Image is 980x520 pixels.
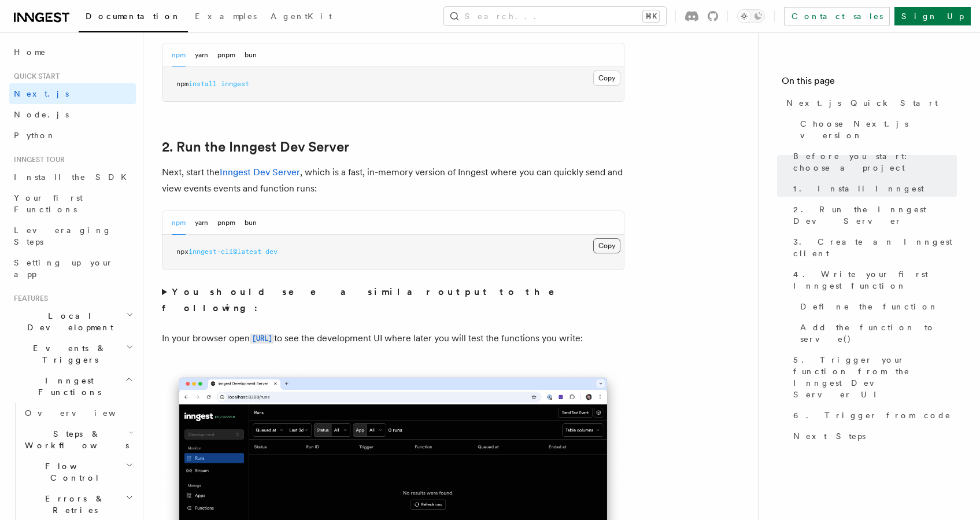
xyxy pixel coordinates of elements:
a: Contact sales [784,7,890,25]
button: Search...⌘K [444,7,666,25]
a: Documentation [79,3,188,32]
summary: You should see a similar output to the following: [162,284,624,316]
a: Choose Next.js version [796,113,957,146]
a: Inngest Dev Server [220,167,300,178]
button: npm [172,211,186,235]
a: 5. Trigger your function from the Inngest Dev Server UI [789,349,957,405]
span: inngest-cli@latest [188,248,261,256]
a: Define the function [796,296,957,317]
span: Inngest Functions [9,375,125,398]
button: pnpm [217,43,235,67]
a: Next Steps [789,426,957,447]
span: Events & Triggers [9,342,126,366]
strong: You should see a similar output to the following: [162,286,571,314]
a: Add the function to serve() [796,317,957,349]
span: Next.js Quick Start [786,97,938,109]
code: [URL] [250,334,274,344]
button: yarn [195,43,208,67]
a: Sign Up [894,7,971,25]
span: Before you start: choose a project [793,150,957,174]
span: 4. Write your first Inngest function [793,268,957,292]
button: npm [172,43,186,67]
p: Next, start the , which is a fast, in-memory version of Inngest where you can quickly send and vi... [162,164,624,197]
span: inngest [221,80,249,88]
span: Choose Next.js version [800,118,957,141]
p: In your browser open to see the development UI where later you will test the functions you write: [162,330,624,347]
button: bun [245,211,257,235]
span: npx [176,248,188,256]
button: Steps & Workflows [20,423,136,456]
span: AgentKit [271,12,332,21]
span: Steps & Workflows [20,428,129,451]
span: Examples [195,12,257,21]
a: 1. Install Inngest [789,178,957,199]
button: yarn [195,211,208,235]
a: 2. Run the Inngest Dev Server [789,199,957,231]
span: Define the function [800,301,938,312]
button: Copy [593,238,620,253]
span: Errors & Retries [20,493,125,516]
span: Features [9,294,48,303]
button: pnpm [217,211,235,235]
span: Home [14,46,46,58]
a: Node.js [9,104,136,125]
button: Events & Triggers [9,338,136,370]
span: Install the SDK [14,172,134,182]
span: Add the function to serve() [800,322,957,345]
span: Python [14,131,56,140]
span: 5. Trigger your function from the Inngest Dev Server UI [793,354,957,400]
span: 3. Create an Inngest client [793,236,957,259]
a: Before you start: choose a project [789,146,957,178]
span: Overview [25,408,144,418]
span: Documentation [86,12,181,21]
a: 4. Write your first Inngest function [789,264,957,296]
span: Leveraging Steps [14,226,112,246]
span: dev [265,248,278,256]
a: Examples [188,3,264,31]
span: npm [176,80,188,88]
a: Leveraging Steps [9,220,136,252]
a: Overview [20,403,136,423]
a: Next.js [9,83,136,104]
a: 3. Create an Inngest client [789,231,957,264]
span: Setting up your app [14,258,113,279]
span: Quick start [9,72,60,81]
a: Setting up your app [9,252,136,285]
span: 1. Install Inngest [793,183,924,194]
button: bun [245,43,257,67]
span: Flow Control [20,460,125,484]
span: Inngest tour [9,155,65,164]
a: Your first Functions [9,187,136,220]
kbd: ⌘K [643,10,659,22]
a: 6. Trigger from code [789,405,957,426]
button: Local Development [9,305,136,338]
span: 2. Run the Inngest Dev Server [793,204,957,227]
span: Your first Functions [14,193,83,214]
button: Flow Control [20,456,136,488]
a: Next.js Quick Start [782,93,957,113]
a: 2. Run the Inngest Dev Server [162,139,349,155]
span: Next Steps [793,430,866,442]
span: 6. Trigger from code [793,410,951,421]
h4: On this page [782,74,957,93]
button: Toggle dark mode [737,9,765,23]
a: AgentKit [264,3,339,31]
a: Python [9,125,136,146]
span: Local Development [9,310,126,333]
a: Home [9,42,136,62]
span: Node.js [14,110,69,119]
button: Copy [593,71,620,86]
span: Next.js [14,89,69,98]
a: Install the SDK [9,167,136,187]
a: [URL] [250,333,274,344]
span: install [188,80,217,88]
button: Inngest Functions [9,370,136,403]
